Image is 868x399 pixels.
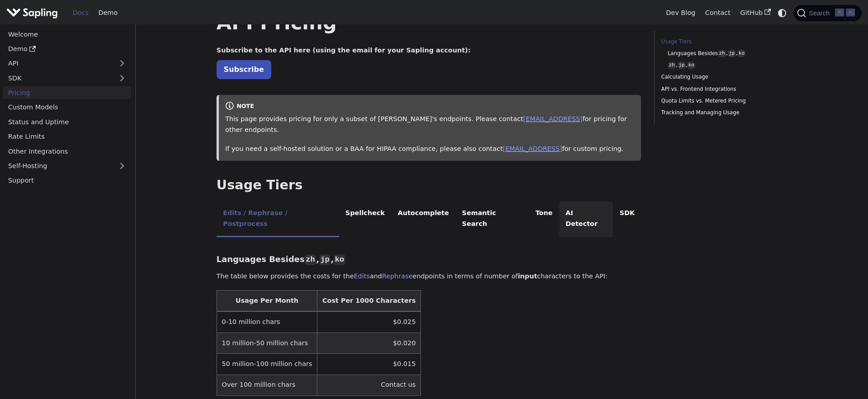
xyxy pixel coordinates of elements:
[735,6,775,20] a: GitHub
[668,61,781,70] a: zh,jp,ko
[3,57,113,70] a: API
[3,71,113,84] a: SDK
[661,97,784,105] a: Quota Limits vs. Metered Pricing
[661,6,700,20] a: Dev Blog
[225,114,635,136] p: This page provides pricing for only a subset of [PERSON_NAME]'s endpoints. Please contact for pri...
[529,202,559,237] li: Tone
[113,57,131,70] button: Expand sidebar category 'API'
[661,73,784,81] a: Calculating Usage
[6,6,61,19] a: Sapling.ai
[846,9,855,17] kbd: K
[559,202,613,237] li: AI Detector
[217,60,271,79] a: Subscribe
[319,254,330,265] code: jp
[317,291,421,312] th: Cost Per 1000 Characters
[317,333,421,353] td: $0.020
[728,50,736,57] code: jp
[94,6,123,20] a: Demo
[317,311,421,333] td: $0.025
[523,115,582,122] a: [EMAIL_ADDRESS]
[835,9,844,17] kbd: ⌘
[3,160,131,173] a: Self-Hosting
[3,174,131,187] a: Support
[217,47,471,54] strong: Subscribe to the API here (using the email for your Sapling account):
[518,272,537,280] strong: input
[305,254,316,265] code: zh
[3,115,131,128] a: Status and Uptime
[678,61,686,69] code: jp
[6,6,58,19] img: Sapling.ai
[3,42,131,56] a: Demo
[217,291,317,312] th: Usage Per Month
[217,375,317,395] td: Over 100 million chars
[217,271,642,282] p: The table below provides the costs for the and endpoints in terms of number of characters to the ...
[225,101,635,112] div: note
[317,375,421,395] td: Contact us
[3,86,131,99] a: Pricing
[354,272,370,280] a: Edits
[68,6,94,20] a: Docs
[217,177,642,193] h2: Usage Tiers
[793,5,861,21] button: Search (Command+K)
[334,254,345,265] code: ko
[382,272,413,280] a: Rephrase
[613,202,641,237] li: SDK
[217,202,339,237] li: Edits / Rephrase / Postprocess
[3,145,131,158] a: Other Integrations
[3,130,131,143] a: Rate Limits
[687,61,695,69] code: ko
[391,202,455,237] li: Autocomplete
[317,354,421,375] td: $0.015
[3,101,131,114] a: Custom Models
[668,49,781,58] a: Languages Besideszh,jp,ko
[217,311,317,333] td: 0-10 million chars
[217,254,642,265] h3: Languages Besides , ,
[661,85,784,94] a: API vs. Frontend Integrations
[217,354,317,375] td: 50 million-100 million chars
[718,50,726,57] code: zh
[225,144,635,155] p: If you need a self-hosted solution or a BAA for HIPAA compliance, please also contact for custom ...
[217,333,317,353] td: 10 million-50 million chars
[3,28,131,41] a: Welcome
[339,202,392,237] li: Spellcheck
[455,202,529,237] li: Semantic Search
[661,108,784,117] a: Tracking and Managing Usage
[661,38,784,46] a: Usage Tiers
[113,71,131,84] button: Expand sidebar category 'SDK'
[700,6,736,20] a: Contact
[668,61,676,69] code: zh
[737,50,745,57] code: ko
[776,6,789,19] button: Switch between dark and light mode (currently system mode)
[806,9,835,17] span: Search
[503,145,562,152] a: [EMAIL_ADDRESS]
